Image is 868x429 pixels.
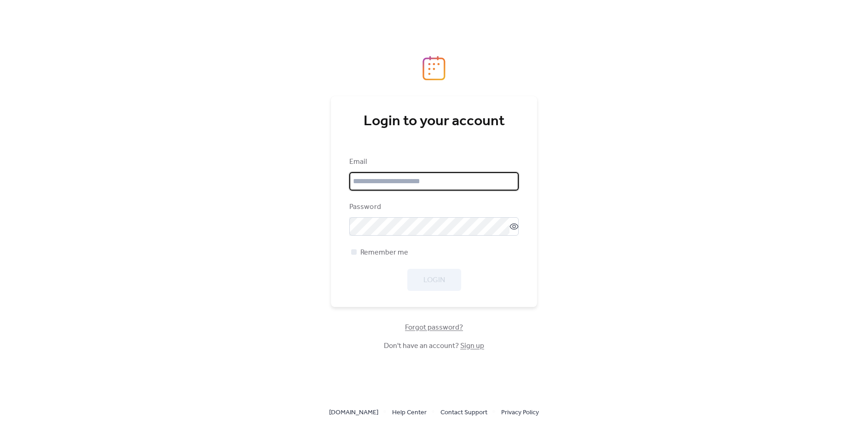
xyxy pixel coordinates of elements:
[392,406,427,418] a: Help Center
[384,341,484,352] span: Don't have an account?
[329,406,378,418] a: [DOMAIN_NAME]
[349,202,517,213] div: Password
[405,322,463,333] span: Forgot password?
[405,325,463,330] a: Forgot password?
[392,407,427,418] span: Help Center
[349,157,517,168] div: Email
[501,406,539,418] a: Privacy Policy
[460,339,484,353] a: Sign up
[440,406,487,418] a: Contact Support
[360,247,408,258] span: Remember me
[440,407,487,418] span: Contact Support
[329,407,378,418] span: [DOMAIN_NAME]
[422,56,446,81] img: logo
[349,112,519,131] div: Login to your account
[501,407,539,418] span: Privacy Policy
